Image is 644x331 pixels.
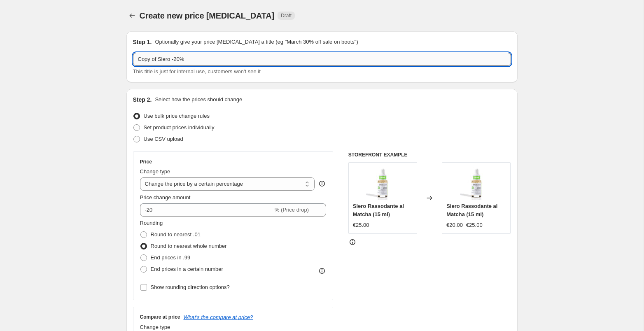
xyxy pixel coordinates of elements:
input: 30% off holiday sale [133,53,511,66]
span: Price change amount [140,194,191,200]
div: €20.00 [446,221,463,229]
h3: Price [140,159,152,165]
img: Matcha-Infusion_80x.jpg [460,167,493,200]
strike: €25.00 [466,221,483,229]
span: Draft [281,12,292,19]
span: Create new price [MEDICAL_DATA] [140,11,275,20]
span: Change type [140,168,170,175]
span: Change type [140,324,170,330]
span: Show rounding direction options? [151,284,230,290]
span: Siero Rassodante al Matcha (15 ml) [446,203,497,217]
span: Use CSV upload [144,136,183,142]
p: Optionally give your price [MEDICAL_DATA] a title (eg "March 30% off sale on boots") [155,38,358,46]
span: This title is just for internal use, customers won't see it [133,68,261,75]
span: End prices in a certain number [151,266,223,272]
span: Rounding [140,220,163,226]
h2: Step 2. [133,96,152,104]
p: Select how the prices should change [155,96,242,104]
span: Round to nearest whole number [151,243,227,249]
span: Siero Rassodante al Matcha (15 ml) [353,203,404,217]
input: -15 [140,203,273,217]
span: Round to nearest .01 [151,231,201,238]
button: Price change jobs [126,10,138,21]
span: End prices in .99 [151,254,191,261]
span: % (Price drop) [275,207,309,213]
h2: Step 1. [133,38,152,46]
div: help [318,179,326,188]
button: What's the compare at price? [184,314,253,320]
h6: STOREFRONT EXAMPLE [348,152,511,158]
span: Use bulk price change rules [144,113,210,119]
img: Matcha-Infusion_80x.jpg [366,167,399,200]
div: €25.00 [353,221,369,229]
span: Set product prices individually [144,124,215,131]
h3: Compare at price [140,314,180,320]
